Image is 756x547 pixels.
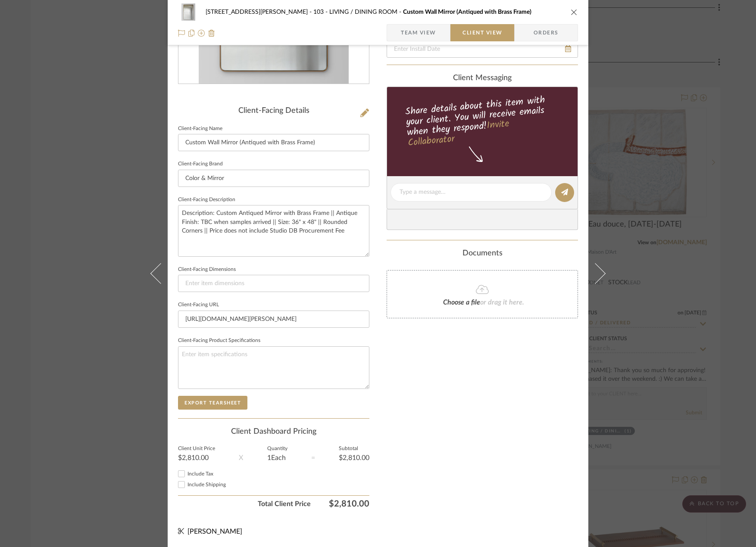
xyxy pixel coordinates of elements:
[178,303,219,307] label: Client-Facing URL
[570,8,578,16] button: close
[187,528,242,535] span: [PERSON_NAME]
[178,106,369,116] div: Client-Facing Details
[267,454,287,461] div: 1 Each
[187,482,226,487] span: Include Shipping
[387,249,578,258] div: Documents
[311,453,315,463] div: =
[339,447,369,451] label: Subtotal
[178,134,369,151] input: Enter Client-Facing Item Name
[339,454,369,461] div: $2,810.00
[178,267,236,272] label: Client-Facing Dimensions
[206,9,313,15] span: [STREET_ADDRESS][PERSON_NAME]
[387,40,578,58] input: Enter Install Date
[178,275,369,292] input: Enter item dimensions
[178,170,369,187] input: Enter Client-Facing Brand
[311,499,369,509] span: $2,810.00
[267,447,287,451] label: Quantity
[187,471,213,476] span: Include Tax
[178,127,222,131] label: Client-Facing Name
[178,198,235,202] label: Client-Facing Description
[178,454,215,461] div: $2,810.00
[178,447,215,451] label: Client Unit Price
[387,74,578,83] div: client Messaging
[178,396,247,410] button: Export Tearsheet
[386,93,579,150] div: Share details about this item with your client. You will receive emails when they respond!
[239,453,243,463] div: X
[401,24,436,41] span: Team View
[178,311,369,328] input: Enter item URL
[178,162,223,166] label: Client-Facing Brand
[178,499,311,509] span: Total Client Price
[178,3,199,21] img: 52afd73b-eeb2-483d-b6a8-947f4448667e_48x40.jpg
[480,299,524,306] span: or drag it here.
[403,9,531,15] span: Custom Wall Mirror (Antiqued with Brass Frame)
[524,24,568,41] span: Orders
[443,299,480,306] span: Choose a file
[462,24,502,41] span: Client View
[178,427,369,437] div: Client Dashboard Pricing
[178,339,260,343] label: Client-Facing Product Specifications
[208,30,215,37] img: Remove from project
[313,9,403,15] span: 103 - LIVING / DINING ROOM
